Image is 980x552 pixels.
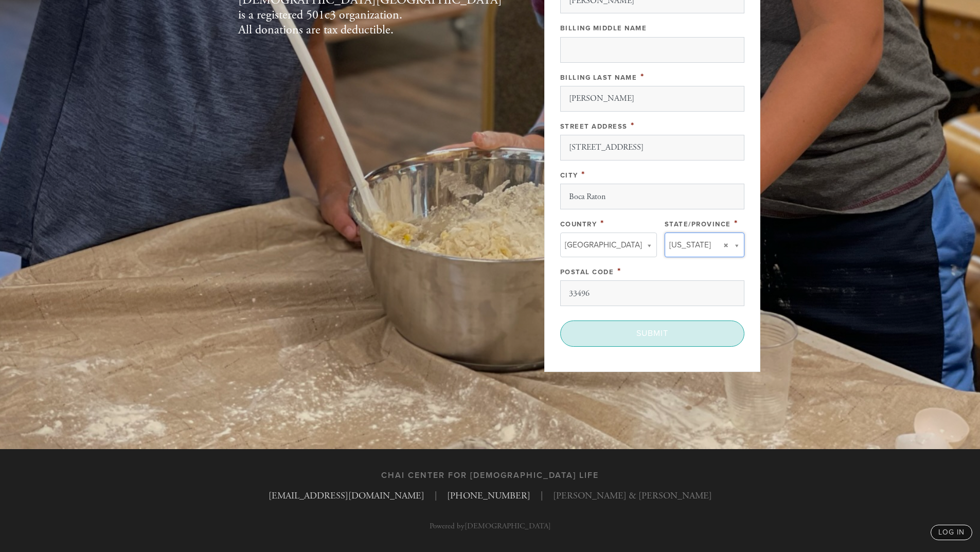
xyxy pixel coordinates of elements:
a: [US_STATE] [665,233,744,257]
p: Powered by [430,522,551,530]
label: Billing Last Name [560,74,637,82]
label: Country [560,220,597,228]
label: Postal Code [560,268,614,276]
h3: Chai Center for [DEMOGRAPHIC_DATA] Life [381,471,599,480]
label: Billing Middle Name [560,24,647,32]
a: [GEOGRAPHIC_DATA] [560,233,657,257]
a: log in [931,525,972,540]
span: This field is required. [600,218,604,229]
span: This field is required. [581,169,585,180]
span: This field is required. [640,71,645,82]
span: [GEOGRAPHIC_DATA] [565,238,642,252]
span: | [541,489,543,503]
input: Submit [560,320,744,346]
label: Street Address [560,122,628,131]
label: City [560,171,578,180]
span: [PERSON_NAME] & [PERSON_NAME] [553,489,712,503]
span: [US_STATE] [669,238,711,252]
span: This field is required. [631,120,635,131]
a: [EMAIL_ADDRESS][DOMAIN_NAME] [269,490,424,502]
span: | [435,489,437,503]
a: [DEMOGRAPHIC_DATA] [465,521,551,531]
a: [PHONE_NUMBER] [447,490,530,502]
span: This field is required. [734,218,738,229]
span: This field is required. [617,265,621,277]
label: State/Province [665,220,731,228]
